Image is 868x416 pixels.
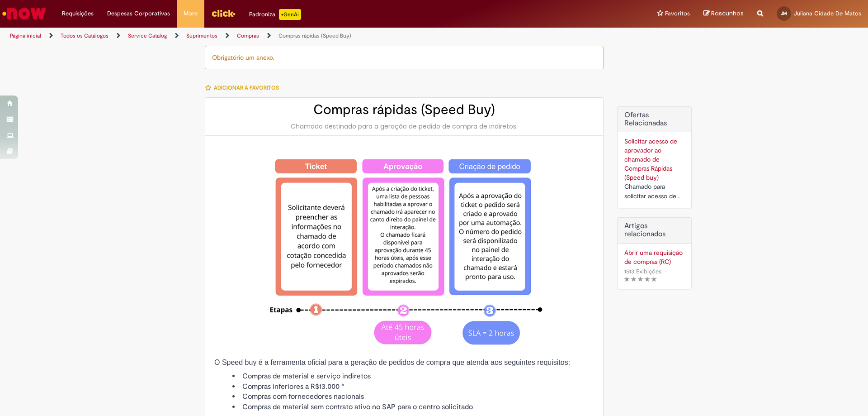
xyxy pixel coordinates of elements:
div: Padroniza [249,9,301,20]
span: Juliana Cidade De Matos [794,10,861,17]
li: Compras de material e serviço indiretos [232,371,594,382]
a: Suprimentos [186,32,217,39]
span: JM [781,10,787,16]
span: O Speed buy é a ferramenta oficial para a geração de pedidos de compra que atenda aos seguintes r... [214,359,570,366]
span: Despesas Corporativas [107,9,170,18]
a: Service Catalog [128,32,167,39]
span: Rascunhos [711,9,744,18]
li: Compras com fornecedores nacionais [232,392,594,402]
span: • [663,265,669,277]
li: Compras inferiores a R$13.000 * [232,382,594,392]
h2: Compras rápidas (Speed Buy) [214,102,594,117]
a: Compras rápidas (Speed Buy) [278,32,351,39]
div: Ofertas Relacionadas [617,106,692,208]
h2: Ofertas Relacionadas [624,111,684,127]
span: Requisições [62,9,94,18]
img: ServiceNow [1,5,47,23]
div: Obrigatório um anexo. [205,46,604,69]
a: Rascunhos [703,10,744,18]
span: More [184,9,198,18]
a: Página inicial [10,32,41,39]
li: Compras de material sem contrato ativo no SAP para o centro solicitado [232,402,594,412]
span: Adicionar a Favoritos [214,84,279,91]
span: 1513 Exibições [624,268,661,275]
button: Adicionar a Favoritos [205,78,284,97]
h3: Artigos relacionados [624,222,684,238]
a: Solicitar acesso de aprovador ao chamado de Compras Rápidas (Speed buy) [624,137,677,182]
div: Chamado destinado para a geração de pedido de compra de indiretos. [214,122,594,131]
img: click_logo_yellow_360x200.png [211,6,236,20]
div: Chamado para solicitar acesso de aprovador ao ticket de Speed buy [624,182,684,201]
ul: Trilhas de página [7,28,572,44]
p: +GenAi [279,9,301,20]
a: Todos os Catálogos [61,32,108,39]
a: Abrir uma requisição de compras (RC) [624,248,684,266]
span: Favoritos [665,9,690,18]
a: Compras [237,32,259,39]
